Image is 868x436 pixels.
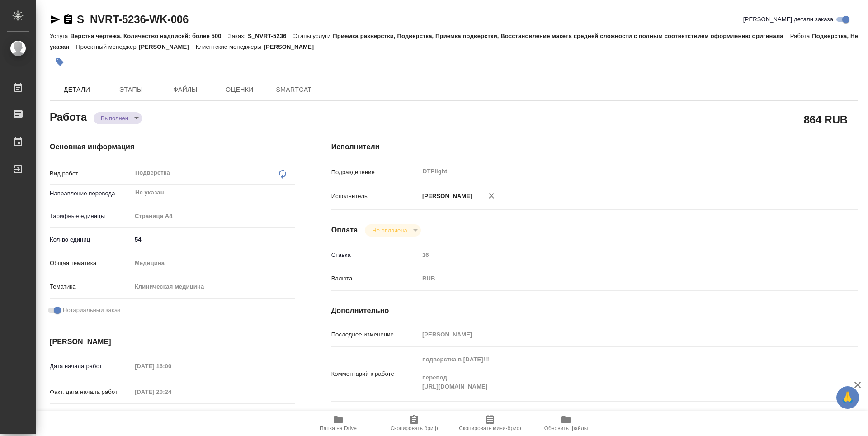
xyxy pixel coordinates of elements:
p: Общая тематика [50,259,132,268]
p: Проектный менеджер [76,43,138,50]
p: Вид работ [50,169,132,178]
button: Скопировать ссылку [63,14,74,25]
span: Оценки [218,84,261,95]
p: Этапы услуги [293,33,333,39]
span: Обновить файлы [544,425,588,431]
p: Тематика [50,282,132,291]
p: Подразделение [331,168,419,177]
input: Пустое поле [419,248,814,261]
button: 🙏 [836,386,859,409]
p: Последнее изменение [331,330,419,339]
button: Выполнен [98,114,131,122]
button: Папка на Drive [300,411,376,436]
p: [PERSON_NAME] [419,192,472,201]
span: 🙏 [840,388,855,407]
span: SmartCat [272,84,316,95]
input: Пустое поле [132,385,211,398]
p: Услуга [50,33,70,39]
span: Нотариальный заказ [63,306,120,315]
h4: [PERSON_NAME] [50,336,295,347]
p: Факт. дата начала работ [50,388,132,397]
button: Добавить тэг [50,52,70,72]
div: RUB [419,271,814,286]
p: Комментарий к работе [331,370,419,379]
h4: Исполнители [331,142,858,152]
button: Скопировать бриф [376,411,452,436]
p: Валюта [331,274,419,283]
h2: 864 RUB [804,112,848,127]
p: [PERSON_NAME] [264,43,321,50]
div: Клиническая медицина [132,279,295,294]
textarea: /Clients/Novartos_Pharma/Orders/S_NVRT-5236/DTP/S_NVRT-5236-WK-006 [419,407,814,422]
input: ✎ Введи что-нибудь [132,233,295,246]
h4: Дополнительно [331,305,858,316]
p: Заказ: [228,33,248,39]
p: Приемка разверстки, Подверстка, Приемка подверстки, Восстановление макета средней сложности с пол... [333,33,790,39]
h4: Основная информация [50,142,295,152]
span: Папка на Drive [320,425,357,431]
p: Работа [790,33,812,39]
input: Пустое поле [132,409,211,422]
p: Исполнитель [331,192,419,201]
span: Скопировать мини-бриф [459,425,521,431]
textarea: подверстка в [DATE]!!! перевод [URL][DOMAIN_NAME] [419,352,814,394]
p: Направление перевода [50,189,132,198]
button: Не оплачена [369,227,410,234]
h2: Работа [50,108,87,124]
div: Выполнен [365,224,420,237]
button: Удалить исполнителя [481,186,501,206]
p: Верстка чертежа. Количество надписей: более 500 [70,33,228,39]
button: Скопировать мини-бриф [452,411,528,436]
span: Скопировать бриф [390,425,438,431]
button: Обновить файлы [528,411,604,436]
button: Скопировать ссылку для ЯМессенджера [50,14,61,25]
span: Этапы [109,84,153,95]
span: Детали [55,84,99,95]
p: Клиентские менеджеры [196,43,264,50]
span: [PERSON_NAME] детали заказа [743,15,833,24]
p: Тарифные единицы [50,212,132,221]
input: Пустое поле [419,328,814,341]
p: S_NVRT-5236 [248,33,293,39]
p: Дата начала работ [50,362,132,371]
div: Страница А4 [132,209,295,224]
p: Ставка [331,251,419,260]
div: Выполнен [94,112,142,124]
p: Кол-во единиц [50,235,132,244]
p: [PERSON_NAME] [139,43,196,50]
span: Файлы [164,84,207,95]
a: S_NVRT-5236-WK-006 [77,13,189,25]
input: Пустое поле [132,360,211,373]
h4: Оплата [331,225,358,236]
div: Медицина [132,256,295,271]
